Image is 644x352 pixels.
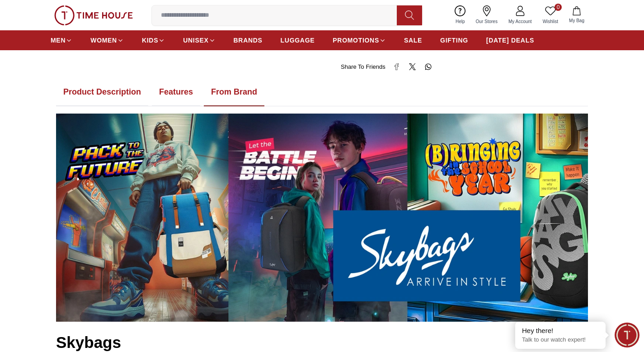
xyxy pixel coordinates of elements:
[537,4,564,27] a: 0Wishlist
[341,62,385,71] span: Share To Friends
[281,36,315,45] span: LUGGAGE
[142,32,165,48] a: KIDS
[56,114,588,322] img: Skybags
[539,18,562,25] span: Wishlist
[51,32,72,48] a: MEN
[56,78,148,106] button: Product Description
[54,5,133,25] img: ...
[404,36,422,45] span: SALE
[470,4,503,27] a: Our Stores
[555,4,562,11] span: 0
[234,36,263,45] span: BRANDS
[183,36,208,45] span: UNISEX
[183,32,215,48] a: UNISEX
[404,32,422,48] a: SALE
[522,326,599,335] div: Hey there!
[333,32,386,48] a: PROMOTIONS
[450,4,470,27] a: Help
[472,18,501,25] span: Our Stores
[333,36,379,45] span: PROMOTIONS
[522,336,599,344] p: Talk to our watch expert!
[56,333,121,351] a: Skybags
[486,32,534,48] a: [DATE] DEALS
[615,323,639,347] div: Chat Widget
[90,32,124,48] a: WOMEN
[51,36,66,45] span: MEN
[204,78,264,106] button: From Brand
[565,17,588,24] span: My Bag
[90,36,117,45] span: WOMEN
[142,36,158,45] span: KIDS
[440,32,468,48] a: GIFTING
[505,18,536,25] span: My Account
[281,32,315,48] a: LUGGAGE
[440,36,468,45] span: GIFTING
[564,5,590,26] button: My Bag
[486,36,534,45] span: [DATE] DEALS
[452,18,469,25] span: Help
[234,32,263,48] a: BRANDS
[152,78,200,106] button: Features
